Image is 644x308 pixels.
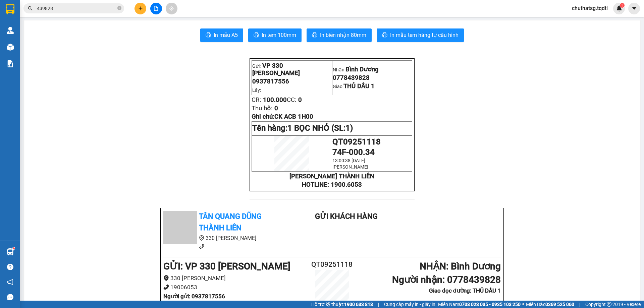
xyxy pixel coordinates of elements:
p: Gửi: [252,62,331,77]
span: CK ACB 1H00 [274,113,313,120]
b: NHẬN : Bình Dương [420,261,501,272]
span: Lấy: [252,87,261,93]
b: GỬI : VP 330 [PERSON_NAME] [163,261,290,272]
button: printerIn mẫu A5 [200,28,243,42]
b: Tân Quang Dũng Thành Liên [199,212,262,232]
input: Tìm tên, số ĐT hoặc mã đơn [37,5,116,12]
span: printer [206,32,211,39]
span: phone [199,244,204,249]
span: Bình Dương [345,66,379,73]
span: 1 BỌC NHỎ (SL: [287,123,353,133]
span: In tem 100mm [262,31,296,39]
span: 0937817556 [252,78,289,85]
span: CR: [252,96,261,104]
span: search [28,6,33,11]
span: Tên hàng: [252,123,353,133]
span: ⚪️ [522,303,524,306]
img: warehouse-icon [7,44,14,51]
strong: 1900 633 818 [344,302,373,307]
span: printer [254,32,259,39]
span: phone [163,284,169,290]
span: chuthatsg.tqdtl [567,4,613,12]
span: printer [312,32,317,39]
button: aim [166,3,177,14]
span: THỦ DẦU 1 [343,82,375,90]
span: close-circle [117,6,121,10]
span: In biên nhận 80mm [320,31,366,39]
span: file-add [154,6,158,11]
img: solution-icon [7,60,14,67]
sup: 1 [620,3,625,8]
img: warehouse-icon [7,248,14,255]
span: Cung cấp máy in - giấy in: [384,301,436,308]
span: VP 330 [PERSON_NAME] [252,62,300,77]
span: In mẫu A5 [214,31,238,39]
span: | [378,301,379,308]
span: 0 [298,96,302,104]
span: message [7,294,13,300]
span: QT09251118 [332,137,381,146]
b: Người nhận : 0778439828 [392,274,501,285]
span: printer [382,32,387,39]
img: icon-new-feature [616,5,622,11]
b: Người gửi : 0937817556 [163,293,225,300]
span: 1) [345,123,353,133]
span: CC: [287,96,297,104]
span: | [579,301,580,308]
span: notification [7,279,13,285]
button: file-add [150,3,162,14]
span: 100.000 [263,96,287,104]
span: plus [138,6,143,11]
span: Miền Bắc [526,301,574,308]
span: 0778439828 [333,74,370,81]
span: Giao: [333,84,375,89]
strong: HOTLINE: 1900.6053 [302,181,362,188]
img: warehouse-icon [7,27,14,34]
span: Miền Nam [438,301,521,308]
button: printerIn biên nhận 80mm [307,28,372,42]
li: 330 [PERSON_NAME] [163,274,304,283]
img: logo-vxr [6,4,14,14]
span: 74F-000.34 [332,147,375,157]
span: 1 [621,3,623,8]
h2: QT09251118 [304,259,360,270]
span: caret-down [631,5,637,11]
b: Giao dọc đường: THỦ DẦU 1 [429,287,501,294]
strong: [PERSON_NAME] THÀNH LIÊN [289,173,374,180]
strong: 0708 023 035 - 0935 103 250 [459,302,521,307]
span: [PERSON_NAME] [332,164,368,170]
li: 19006053 [163,283,304,292]
button: plus [135,3,146,14]
span: 13:00:38 [DATE] [332,158,365,163]
span: close-circle [117,5,121,12]
strong: 0369 525 060 [545,302,574,307]
span: In mẫu tem hàng tự cấu hình [390,31,459,39]
button: caret-down [628,3,640,14]
button: printerIn tem 100mm [248,28,302,42]
span: copyright [607,302,611,307]
p: Nhận: [333,66,412,73]
sup: 1 [13,247,15,249]
b: Gửi khách hàng [315,212,378,221]
span: 0 [274,105,278,112]
span: environment [199,235,204,241]
span: question-circle [7,264,13,270]
span: aim [169,6,174,11]
span: Hỗ trợ kỹ thuật: [311,301,373,308]
button: printerIn mẫu tem hàng tự cấu hình [377,28,464,42]
span: environment [163,275,169,281]
span: Ghi chú: [252,113,313,120]
span: Thu hộ: [252,105,273,112]
li: 330 [PERSON_NAME] [163,234,288,242]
